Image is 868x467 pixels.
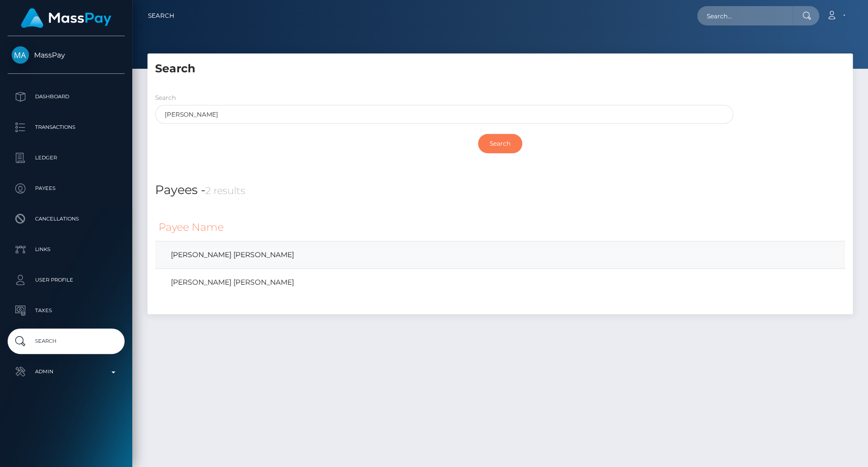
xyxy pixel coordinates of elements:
p: Cancellations [12,211,121,227]
input: Search [478,134,522,153]
p: Ledger [12,150,121,166]
p: Search [12,334,121,349]
a: Links [8,237,125,262]
a: Admin [8,359,125,384]
a: Cancellations [8,206,125,232]
p: Admin [12,364,121,379]
p: Taxes [12,303,121,318]
input: Enter search term [155,105,733,124]
p: Links [12,242,121,257]
input: Search... [697,6,793,25]
h4: Payees - [155,181,845,200]
h5: Search [155,61,845,77]
p: Payees [12,181,121,196]
a: [PERSON_NAME] [PERSON_NAME] [159,248,842,262]
a: User Profile [8,267,125,293]
a: Dashboard [8,84,125,109]
img: MassPay Logo [21,8,111,28]
a: Search [148,5,174,26]
th: Payee Name [155,213,845,241]
a: Ledger [8,145,125,171]
a: Search [8,328,125,354]
img: MassPay [12,46,29,64]
span: MassPay [8,50,125,60]
p: Dashboard [12,89,121,104]
a: Transactions [8,115,125,140]
a: Taxes [8,298,125,323]
p: Transactions [12,120,121,135]
label: Search [155,93,176,102]
small: 2 results [205,184,245,197]
p: User Profile [12,272,121,288]
a: Payees [8,176,125,201]
a: [PERSON_NAME] [PERSON_NAME] [159,275,842,290]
